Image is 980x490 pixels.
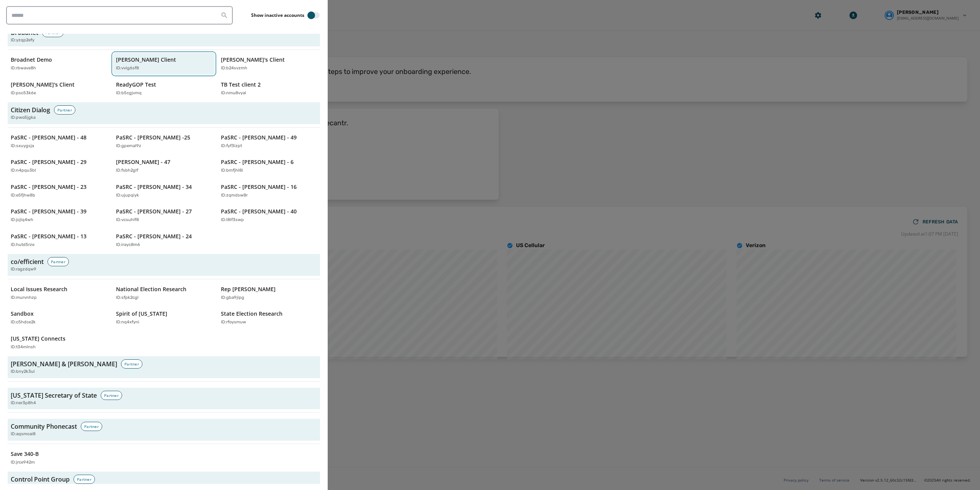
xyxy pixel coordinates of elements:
p: ID: hutd5rze [11,242,34,248]
p: Local Issues Research [11,285,67,293]
button: PaSRC - [PERSON_NAME] - 48ID:sxuygsja [8,131,110,152]
button: [PERSON_NAME] ClientID:vvig6sf8 [113,53,215,75]
button: [PERSON_NAME] & [PERSON_NAME]PartnerID:bny2k3ui [8,356,320,378]
button: PaSRC - [PERSON_NAME] -25ID:gpemal9z [113,131,215,152]
button: [PERSON_NAME]'s ClientID:psc53k6e [8,78,110,100]
button: [PERSON_NAME] - 47ID:fsbh2glf [113,155,215,177]
p: ID: murvnhzp [11,295,37,301]
p: ID: fsbh2glf [116,167,138,174]
button: Rep [PERSON_NAME]ID:gba9jipg [218,282,320,304]
button: [US_STATE] Secretary of StatePartnerID:ner3p8h4 [8,388,320,410]
p: National Election Research [116,285,186,293]
p: ID: vvig6sf8 [116,65,139,72]
p: ID: n4pqu3bl [11,167,36,174]
div: Partner [121,359,142,369]
button: National Election ResearchID:sfpk2cgl [113,282,215,304]
button: PaSRC - [PERSON_NAME] - 49ID:fyf3izpt [218,131,320,152]
div: Partner [47,257,69,266]
p: PaSRC - [PERSON_NAME] - 39 [11,208,87,215]
button: PaSRC - [PERSON_NAME] - 29ID:n4pqu3bl [8,155,110,177]
button: PaSRC - [PERSON_NAME] - 34ID:ujupqiyk [113,180,215,202]
div: Partner [81,422,102,431]
div: Partner [101,391,122,400]
p: [PERSON_NAME] - 47 [116,158,170,166]
button: PaSRC - [PERSON_NAME] - 16ID:zqmdsw8r [218,180,320,202]
h3: [PERSON_NAME] & [PERSON_NAME] [11,359,117,369]
p: ID: jrce942m [11,459,35,466]
button: Citizen DialogPartnerID:pwo5jgka [8,102,320,124]
p: PaSRC - [PERSON_NAME] - 48 [11,134,87,141]
p: ID: sfpk2cgl [116,295,139,301]
span: ID: ragzdqw9 [11,266,36,273]
p: [PERSON_NAME]'s Client [11,81,75,88]
p: State Election Research [221,310,283,318]
p: ID: irayc8m6 [116,242,140,248]
p: PaSRC - [PERSON_NAME] - 27 [116,208,192,215]
p: [PERSON_NAME]'s Client [221,56,285,64]
button: co/efficientPartnerID:ragzdqw9 [8,254,320,276]
p: PaSRC - [PERSON_NAME] - 6 [221,158,294,166]
p: ID: ujupqiyk [116,192,139,199]
p: PaSRC - [PERSON_NAME] - 16 [221,183,297,191]
button: PaSRC - [PERSON_NAME] - 27ID:vcsuhlf8 [113,205,215,226]
h3: Citizen Dialog [11,105,50,115]
p: PaSRC - [PERSON_NAME] - 23 [11,183,87,191]
button: PaSRC - [PERSON_NAME] - 6ID:bmfjhl8i [218,155,320,177]
p: ID: t34mlnsh [11,344,36,351]
p: Save 340-B [11,450,39,458]
p: ID: fyf3izpt [221,143,242,149]
h3: [US_STATE] Secretary of State [11,391,97,400]
p: ID: gba9jipg [221,295,244,301]
button: State Election ResearchID:rfoysmuw [218,307,320,329]
label: Show inactive accounts [251,12,304,18]
p: PaSRC - [PERSON_NAME] - 13 [11,233,87,240]
button: TB Test client 2ID:nmu8vyal [218,78,320,100]
span: ID: yzqp2efy [11,37,34,44]
span: ID: aqsmcai8 [11,431,36,438]
button: PaSRC - [PERSON_NAME] - 23ID:e5fjhw8b [8,180,110,202]
span: ID: ner3p8h4 [11,400,36,406]
p: ID: psc53k6e [11,90,36,97]
span: ID: pwo5jgka [11,115,36,121]
p: PaSRC - [PERSON_NAME] - 29 [11,158,87,166]
p: ID: zqmdsw8r [221,192,248,199]
button: PaSRC - [PERSON_NAME] - 40ID:l8lf3swp [218,205,320,226]
h3: Control Point Group [11,475,70,484]
button: Community PhonecastPartnerID:aqsmcai8 [8,419,320,441]
p: Sandbox [11,310,34,318]
div: Partner [54,105,75,115]
p: TB Test client 2 [221,81,261,88]
button: Spirit of [US_STATE]ID:nq4xfyni [113,307,215,329]
button: PaSRC - [PERSON_NAME] - 39ID:jcjlq4wh [8,205,110,226]
button: ReadyGOP TestID:b5cgjvmq [113,78,215,100]
p: Spirit of [US_STATE] [116,310,167,318]
button: [US_STATE] ConnectsID:t34mlnsh [8,332,110,354]
p: Rep [PERSON_NAME] [221,285,276,293]
button: SandboxID:c5hdce2k [8,307,110,329]
button: PaSRC - [PERSON_NAME] - 24ID:irayc8m6 [113,229,215,251]
p: ID: e5fjhw8b [11,192,35,199]
h3: co/efficient [11,257,44,266]
button: BroadnetPartnerID:yzqp2efy [8,25,320,47]
p: ReadyGOP Test [116,81,156,88]
p: ID: sxuygsja [11,143,34,149]
p: ID: bmfjhl8i [221,167,243,174]
div: Partner [73,475,95,484]
button: Local Issues ResearchID:murvnhzp [8,282,110,304]
span: ID: bny2k3ui [11,369,35,375]
p: ID: b5cgjvmq [116,90,142,97]
p: PaSRC - [PERSON_NAME] - 34 [116,183,192,191]
p: ID: vcsuhlf8 [116,217,139,223]
p: Broadnet Demo [11,56,52,64]
p: ID: rfoysmuw [221,319,246,326]
p: PaSRC - [PERSON_NAME] - 24 [116,233,192,240]
button: Broadnet DemoID:rbwave8h [8,53,110,75]
p: PaSRC - [PERSON_NAME] -25 [116,134,190,141]
p: ID: l8lf3swp [221,217,244,223]
p: ID: b24svzmh [221,65,247,72]
p: ID: gpemal9z [116,143,141,149]
p: ID: rbwave8h [11,65,36,72]
p: PaSRC - [PERSON_NAME] - 49 [221,134,297,141]
p: ID: nq4xfyni [116,319,139,326]
button: [PERSON_NAME]'s ClientID:b24svzmh [218,53,320,75]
